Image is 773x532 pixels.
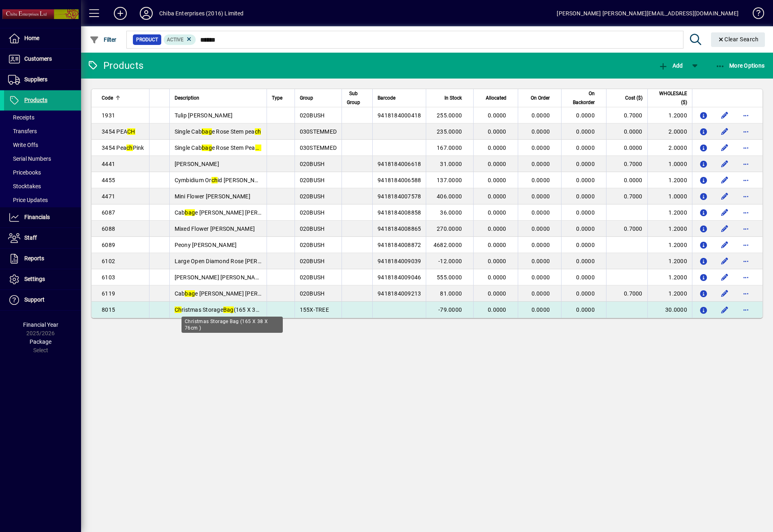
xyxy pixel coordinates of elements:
[300,193,325,200] span: 020BUSH
[576,112,595,119] span: 0.0000
[4,269,81,289] a: Settings
[347,89,367,107] div: Sub Group
[437,226,462,232] span: 270.0000
[102,177,115,183] span: 4455
[300,226,325,232] span: 020BUSH
[8,169,41,176] span: Pricebooks
[718,206,731,219] button: Edit
[102,94,144,102] div: Code
[739,174,752,187] button: More options
[102,193,115,200] span: 4471
[133,6,159,21] button: Profile
[718,109,731,122] button: Edit
[4,152,81,166] a: Serial Numbers
[576,161,595,167] span: 0.0000
[378,290,421,297] span: 9418184009213
[576,290,595,297] span: 0.0000
[175,94,262,102] div: Description
[647,253,692,269] td: 1.2000
[4,124,81,138] a: Transfers
[647,188,692,204] td: 1.0000
[576,177,595,183] span: 0.0000
[102,94,113,102] span: Code
[718,125,731,138] button: Edit
[606,123,647,140] td: 0.0000
[102,226,115,232] span: 6088
[488,193,506,200] span: 0.0000
[24,255,44,262] span: Reports
[378,226,421,232] span: 9418184008865
[24,296,45,303] span: Support
[175,145,273,151] span: Single Cab e Rose Stem Pea Pink
[202,145,212,151] em: bag
[523,94,557,102] div: On Order
[23,321,58,328] span: Financial Year
[102,306,115,313] span: 8015
[24,76,47,83] span: Suppliers
[488,258,506,264] span: 0.0000
[175,94,199,102] span: Description
[739,222,752,235] button: More options
[647,204,692,221] td: 1.2000
[606,156,647,172] td: 0.7000
[718,141,731,154] button: Edit
[378,274,421,281] span: 9418184009046
[647,221,692,237] td: 1.2000
[739,255,752,268] button: More options
[127,128,135,135] em: CH
[606,188,647,204] td: 0.7000
[718,271,731,284] button: Edit
[532,226,550,232] span: 0.0000
[272,94,282,102] span: Type
[739,238,752,251] button: More options
[300,274,325,281] span: 020BUSH
[718,255,731,268] button: Edit
[24,97,47,103] span: Products
[4,290,81,310] a: Support
[557,7,739,20] div: [PERSON_NAME] [PERSON_NAME][EMAIL_ADDRESS][DOMAIN_NAME]
[718,222,731,235] button: Edit
[8,128,37,134] span: Transfers
[4,138,81,152] a: Write Offs
[486,94,506,102] span: Allocated
[4,179,81,193] a: Stocktakes
[739,271,752,284] button: More options
[378,177,421,183] span: 9418184006588
[739,141,752,154] button: More options
[718,287,731,300] button: Edit
[437,274,462,281] span: 555.0000
[102,145,144,151] span: 3454 Pea Pink
[300,258,325,264] span: 020BUSH
[300,94,313,102] span: Group
[164,34,196,45] mat-chip: Activation Status: Active
[532,128,550,135] span: 0.0000
[175,242,237,248] span: Peony [PERSON_NAME]
[488,128,506,135] span: 0.0000
[347,89,360,107] span: Sub Group
[532,177,550,183] span: 0.0000
[102,242,115,248] span: 6089
[606,140,647,156] td: 0.0000
[378,258,421,264] span: 9418184009039
[576,242,595,248] span: 0.0000
[24,35,39,41] span: Home
[8,155,51,162] span: Serial Numbers
[300,209,325,216] span: 020BUSH
[107,6,133,21] button: Add
[566,89,602,107] div: On Backorder
[440,161,462,167] span: 31.0000
[488,161,506,167] span: 0.0000
[647,123,692,140] td: 2.0000
[718,174,731,187] button: Edit
[136,36,158,44] span: Product
[4,111,81,124] a: Receipts
[182,317,283,333] div: Christmas Storage Bag (165 X 38 X 76cm )
[300,306,329,313] span: 155X-TREE
[488,209,506,216] span: 0.0000
[647,140,692,156] td: 2.0000
[715,62,765,69] span: More Options
[718,303,731,316] button: Edit
[532,306,550,313] span: 0.0000
[88,32,119,47] button: Filter
[658,62,683,69] span: Add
